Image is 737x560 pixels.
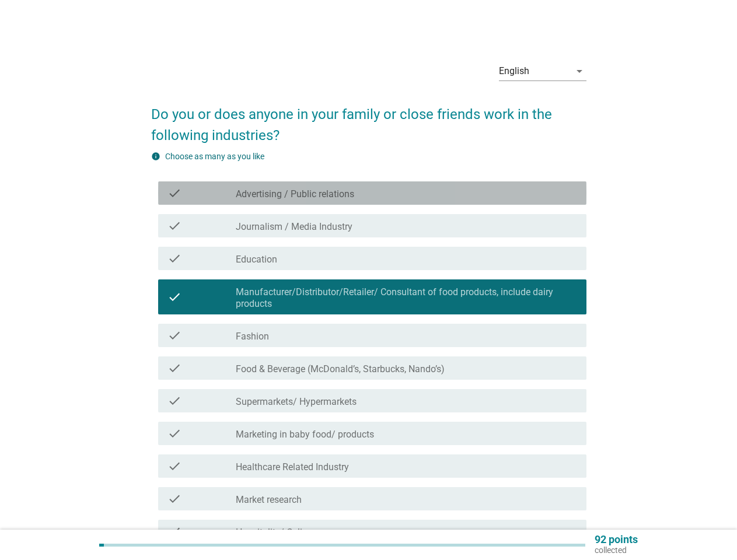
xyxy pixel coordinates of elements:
[236,461,349,473] label: Healthcare Related Industry
[236,188,354,200] label: Advertising / Public relations
[167,251,181,265] i: check
[167,492,181,506] i: check
[236,429,374,440] label: Marketing in baby food/ products
[167,219,181,233] i: check
[167,328,181,342] i: check
[572,64,586,78] i: arrow_drop_down
[236,494,302,506] label: Market research
[167,524,181,538] i: check
[595,534,638,545] p: 92 points
[499,66,529,76] div: English
[167,459,181,473] i: check
[151,152,160,161] i: info
[167,284,181,310] i: check
[595,545,638,555] p: collected
[167,426,181,440] i: check
[236,221,352,233] label: Journalism / Media Industry
[236,331,269,342] label: Fashion
[236,527,320,538] label: Hospitality/ Culinary
[151,92,586,146] h2: Do you or does anyone in your family or close friends work in the following industries?
[236,363,445,375] label: Food & Beverage (McDonald’s, Starbucks, Nando’s)
[236,396,357,408] label: Supermarkets/ Hypermarkets
[167,186,181,200] i: check
[167,394,181,408] i: check
[165,152,264,161] label: Choose as many as you like
[236,286,577,310] label: Manufacturer/Distributor/Retailer/ Consultant of food products, include dairy products
[167,361,181,375] i: check
[236,254,277,265] label: Education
